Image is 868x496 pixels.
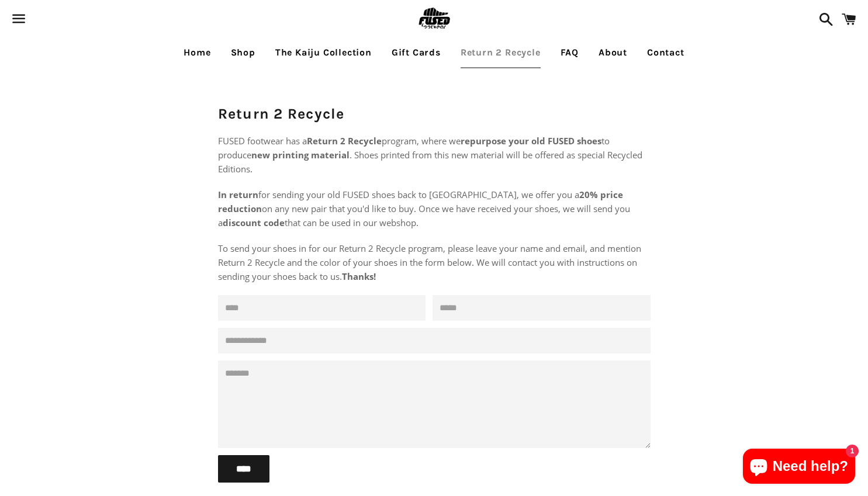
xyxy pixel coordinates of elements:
[739,449,859,487] inbox-online-store-chat: Shopify online store chat
[218,189,258,200] strong: In return
[267,38,381,67] a: The Kaiju Collection
[342,270,376,282] strong: Thanks!
[223,217,285,228] strong: discount code
[222,38,264,67] a: Shop
[383,38,449,67] a: Gift Cards
[218,189,623,214] strong: 20% price reduction
[251,149,350,161] strong: new printing material
[452,38,549,67] a: Return 2 Recycle
[218,189,630,228] span: for sending your old FUSED shoes back to [GEOGRAPHIC_DATA], we offer you a on any new pair that y...
[307,135,382,147] strong: Return 2 Recycle
[218,242,641,282] span: To send your shoes in for our Return 2 Recycle program, please leave your name and email, and men...
[218,103,651,124] h1: Return 2 Recycle
[461,135,601,147] strong: repurpose your old FUSED shoes
[218,135,642,175] span: FUSED footwear has a program, where we to produce . Shoes printed from this new material will be ...
[638,38,693,67] a: Contact
[590,38,636,67] a: About
[552,38,587,67] a: FAQ
[175,38,219,67] a: Home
